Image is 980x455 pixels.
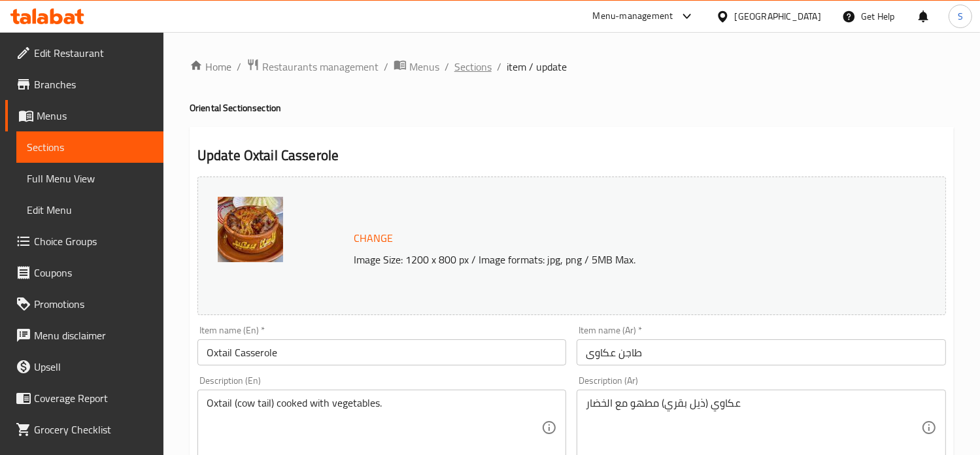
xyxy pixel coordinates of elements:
a: Edit Menu [16,194,163,226]
a: Menus [394,58,439,75]
input: Enter name Ar [577,339,946,365]
span: Upsell [34,359,153,375]
span: Menus [409,59,439,75]
a: Menu disclaimer [5,320,163,351]
span: S [958,9,963,24]
h2: Update Oxtail Casserole [197,146,946,165]
span: Menus [37,108,153,124]
a: Promotions [5,288,163,320]
a: Sections [454,59,492,75]
span: Edit Restaurant [34,45,153,61]
button: Change [348,225,398,252]
span: item / update [507,59,567,75]
div: Menu-management [593,8,673,24]
a: Home [190,59,231,75]
span: Menu disclaimer [34,328,153,343]
a: Upsell [5,351,163,382]
span: Grocery Checklist [34,422,153,437]
a: Coverage Report [5,382,163,414]
input: Enter name En [197,339,567,365]
span: Restaurants management [262,59,379,75]
a: Edit Restaurant [5,37,163,69]
a: Full Menu View [16,163,163,194]
p: Image Size: 1200 x 800 px / Image formats: jpg, png / 5MB Max. [348,252,879,267]
li: / [237,59,241,75]
a: Restaurants management [246,58,379,75]
span: Change [354,229,393,248]
a: Choice Groups [5,226,163,257]
span: Coverage Report [34,390,153,406]
a: Grocery Checklist [5,414,163,445]
a: Coupons [5,257,163,288]
li: / [497,59,501,75]
img: 7ef1d29f497c435f8c1b8aa51638842297439293199.jpg [218,197,283,262]
span: Edit Menu [27,202,153,218]
nav: breadcrumb [190,58,954,75]
li: / [445,59,449,75]
a: Branches [5,69,163,100]
a: Menus [5,100,163,131]
a: Sections [16,131,163,163]
span: Coupons [34,265,153,280]
span: Branches [34,76,153,92]
span: Choice Groups [34,233,153,249]
h4: Oriental Section section [190,101,954,114]
span: Sections [27,139,153,155]
div: [GEOGRAPHIC_DATA] [735,9,821,24]
span: Full Menu View [27,171,153,186]
span: Promotions [34,296,153,312]
li: / [384,59,388,75]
